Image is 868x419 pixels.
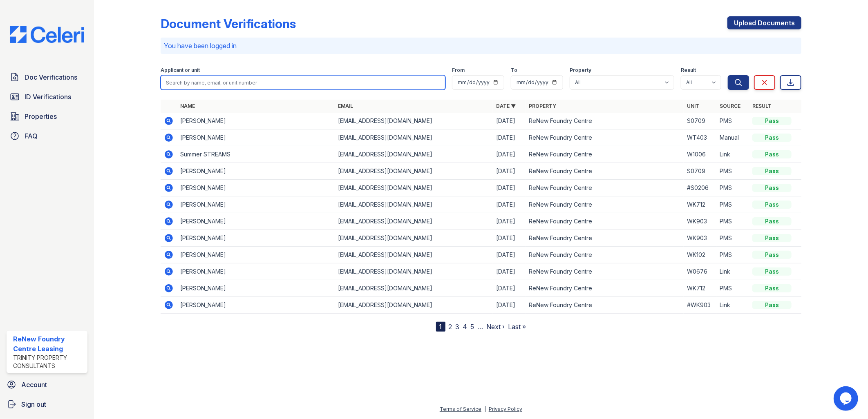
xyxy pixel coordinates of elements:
[177,230,335,247] td: [PERSON_NAME]
[684,263,716,280] td: W0676
[716,263,749,280] td: Link
[493,280,526,297] td: [DATE]
[716,163,749,180] td: PMS
[452,67,465,74] label: From
[720,103,740,109] a: Source
[526,247,684,263] td: ReNew Foundry Centre
[177,129,335,146] td: [PERSON_NAME]
[526,146,684,163] td: ReNew Foundry Centre
[752,284,792,292] div: Pass
[508,323,526,331] a: Last »
[177,263,335,280] td: [PERSON_NAME]
[684,129,716,146] td: WT403
[177,280,335,297] td: [PERSON_NAME]
[752,201,792,209] div: Pass
[177,213,335,230] td: [PERSON_NAME]
[526,129,684,146] td: ReNew Foundry Centre
[449,323,452,331] a: 2
[177,196,335,213] td: [PERSON_NAME]
[716,113,749,129] td: PMS
[752,150,792,158] div: Pass
[7,108,87,125] a: Properties
[681,67,696,74] label: Result
[834,386,860,411] iframe: chat widget
[493,213,526,230] td: [DATE]
[526,263,684,280] td: ReNew Foundry Centre
[716,213,749,230] td: PMS
[493,146,526,163] td: [DATE]
[493,129,526,146] td: [DATE]
[493,180,526,196] td: [DATE]
[493,230,526,247] td: [DATE]
[752,184,792,192] div: Pass
[684,213,716,230] td: WK903
[177,247,335,263] td: [PERSON_NAME]
[177,163,335,180] td: [PERSON_NAME]
[487,323,505,331] a: Next ›
[21,380,47,390] span: Account
[716,247,749,263] td: PMS
[3,377,91,393] a: Account
[335,129,493,146] td: [EMAIL_ADDRESS][DOMAIN_NAME]
[3,396,91,412] a: Sign out
[752,267,792,276] div: Pass
[489,406,522,412] a: Privacy Policy
[13,354,84,370] div: Trinity Property Consultants
[716,297,749,314] td: Link
[478,322,483,332] span: …
[161,16,296,31] div: Document Verifications
[752,117,792,125] div: Pass
[493,113,526,129] td: [DATE]
[752,167,792,175] div: Pass
[684,280,716,297] td: WK712
[684,180,716,196] td: #S0206
[493,196,526,213] td: [DATE]
[496,103,516,109] a: Date ▼
[164,41,799,51] p: You have been logged in
[716,230,749,247] td: PMS
[526,213,684,230] td: ReNew Foundry Centre
[7,69,87,85] a: Doc Verifications
[7,89,87,105] a: ID Verifications
[177,180,335,196] td: [PERSON_NAME]
[684,297,716,314] td: #WK903
[335,213,493,230] td: [EMAIL_ADDRESS][DOMAIN_NAME]
[25,92,71,102] span: ID Verifications
[335,163,493,180] td: [EMAIL_ADDRESS][DOMAIN_NAME]
[526,113,684,129] td: ReNew Foundry Centre
[21,399,46,409] span: Sign out
[335,280,493,297] td: [EMAIL_ADDRESS][DOMAIN_NAME]
[25,72,77,82] span: Doc Verifications
[716,196,749,213] td: PMS
[752,301,792,309] div: Pass
[456,323,460,331] a: 3
[529,103,556,109] a: Property
[161,75,446,90] input: Search by name, email, or unit number
[177,297,335,314] td: [PERSON_NAME]
[752,103,772,109] a: Result
[684,247,716,263] td: WK102
[526,230,684,247] td: ReNew Foundry Centre
[684,196,716,213] td: WK712
[526,163,684,180] td: ReNew Foundry Centre
[493,297,526,314] td: [DATE]
[335,230,493,247] td: [EMAIL_ADDRESS][DOMAIN_NAME]
[177,146,335,163] td: Summer STREAMS
[526,280,684,297] td: ReNew Foundry Centre
[335,263,493,280] td: [EMAIL_ADDRESS][DOMAIN_NAME]
[752,217,792,225] div: Pass
[335,146,493,163] td: [EMAIL_ADDRESS][DOMAIN_NAME]
[752,134,792,142] div: Pass
[684,146,716,163] td: W1006
[177,113,335,129] td: [PERSON_NAME]
[338,103,353,109] a: Email
[752,251,792,259] div: Pass
[716,146,749,163] td: Link
[716,129,749,146] td: Manual
[13,334,84,354] div: ReNew Foundry Centre Leasing
[570,67,591,74] label: Property
[727,16,801,29] a: Upload Documents
[684,230,716,247] td: WK903
[526,297,684,314] td: ReNew Foundry Centre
